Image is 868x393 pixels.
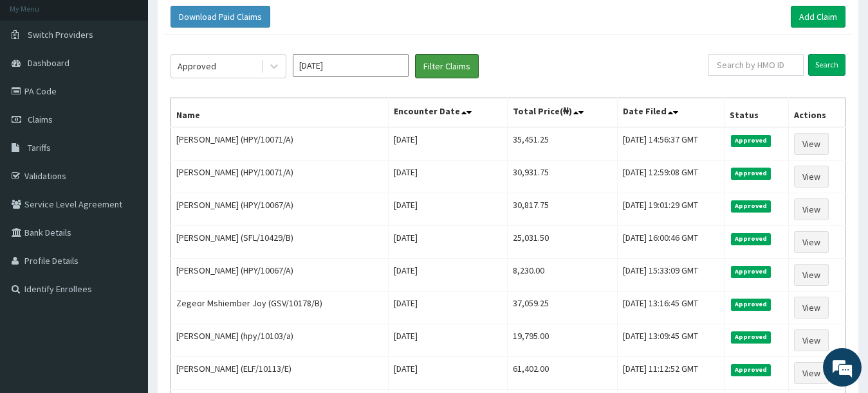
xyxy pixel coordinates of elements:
td: 30,931.75 [508,161,618,193]
span: Approved [731,233,771,245]
td: [PERSON_NAME] (HPY/10071/A) [171,161,389,193]
td: [DATE] [388,193,507,226]
td: [DATE] 16:00:46 GMT [618,226,724,259]
span: Tariffs [28,142,51,153]
a: View [794,362,829,384]
td: [DATE] [388,226,507,259]
a: View [794,231,829,253]
th: Date Filed [618,98,724,128]
td: 19,795.00 [508,324,618,357]
input: Select Month and Year [293,54,409,77]
span: Claims [28,114,53,125]
td: 35,451.25 [508,127,618,161]
td: [DATE] [388,161,507,193]
td: [DATE] [388,324,507,357]
td: [PERSON_NAME] (HPY/10067/A) [171,193,389,226]
td: 25,031.50 [508,226,618,259]
a: View [794,297,829,319]
td: 37,059.25 [508,292,618,324]
div: Minimize live chat window [211,6,242,37]
td: [PERSON_NAME] (SFL/10429/B) [171,226,389,259]
img: d_794563401_company_1708531726252_794563401 [24,64,52,96]
button: Filter Claims [415,54,479,78]
td: [DATE] 19:01:29 GMT [618,193,724,226]
div: Chat with us now [67,72,216,89]
td: [DATE] 11:12:52 GMT [618,357,724,390]
td: [PERSON_NAME] (HPY/10071/A) [171,127,389,161]
input: Search [808,54,845,76]
button: Download Paid Claims [171,6,270,28]
td: [DATE] 13:16:45 GMT [618,292,724,324]
th: Actions [789,98,845,128]
span: Approved [731,168,771,179]
td: 30,817.75 [508,193,618,226]
td: [DATE] [388,127,507,161]
span: Approved [731,331,771,343]
td: 61,402.00 [508,357,618,390]
input: Search by HMO ID [708,54,804,76]
td: [DATE] 14:56:37 GMT [618,127,724,161]
td: Zegeor Mshiember Joy (GSV/10178/B) [171,292,389,324]
td: 8,230.00 [508,259,618,292]
span: Dashboard [28,57,69,69]
a: View [794,264,829,286]
th: Encounter Date [388,98,507,128]
span: Approved [731,266,771,277]
td: [DATE] 13:09:45 GMT [618,324,724,357]
span: We're online! [75,116,178,245]
span: Approved [731,364,771,376]
span: Approved [731,299,771,310]
th: Status [724,98,789,128]
a: View [794,166,829,188]
td: [DATE] [388,259,507,292]
span: Approved [731,135,771,146]
th: Total Price(₦) [508,98,618,128]
td: [PERSON_NAME] (ELF/10113/E) [171,357,389,390]
td: [DATE] 12:59:08 GMT [618,161,724,193]
div: Approved [178,60,216,73]
td: [DATE] 15:33:09 GMT [618,259,724,292]
td: [DATE] [388,292,507,324]
th: Name [171,98,389,128]
a: View [794,198,829,220]
a: Add Claim [791,6,845,28]
textarea: Type your message and hit 'Enter' [6,259,245,304]
td: [PERSON_NAME] (HPY/10067/A) [171,259,389,292]
a: View [794,133,829,155]
td: [DATE] [388,357,507,390]
td: [PERSON_NAME] (hpy/10103/a) [171,324,389,357]
span: Approved [731,200,771,212]
span: Switch Providers [28,29,93,40]
a: View [794,329,829,351]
